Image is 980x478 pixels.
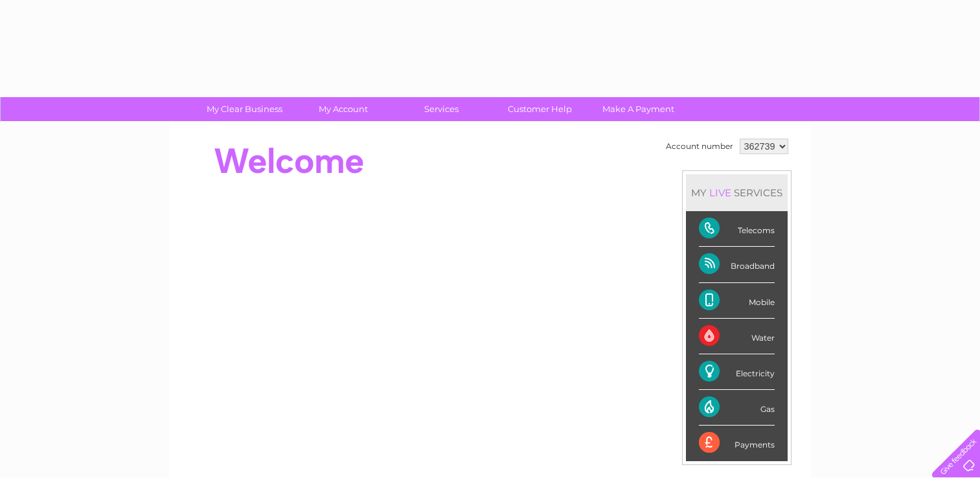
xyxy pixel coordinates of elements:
[699,390,775,426] div: Gas
[663,135,736,157] td: Account number
[699,211,775,247] div: Telecoms
[486,97,593,121] a: Customer Help
[699,283,775,319] div: Mobile
[699,319,775,354] div: Water
[699,426,775,461] div: Payments
[585,97,692,121] a: Make A Payment
[699,354,775,390] div: Electricity
[699,247,775,282] div: Broadband
[388,97,495,121] a: Services
[191,97,298,121] a: My Clear Business
[290,97,396,121] a: My Account
[686,174,788,211] div: MY SERVICES
[707,187,734,199] div: LIVE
